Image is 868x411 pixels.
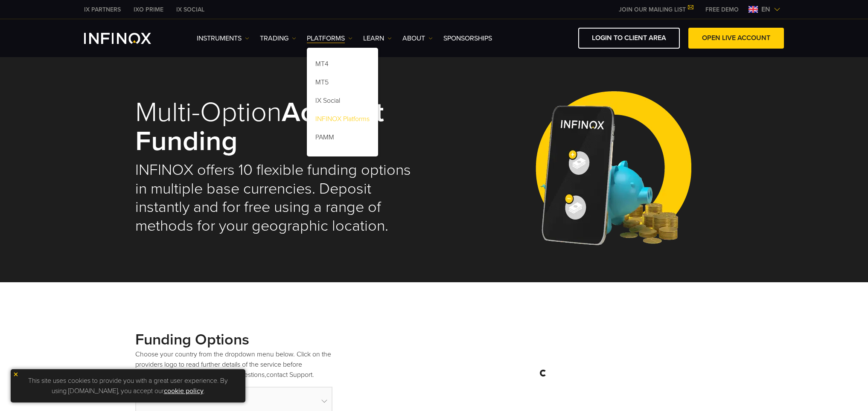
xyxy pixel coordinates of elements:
[307,33,352,43] a: PLATFORMS
[443,33,492,43] a: SPONSORSHIPS
[135,96,384,158] strong: Account Funding
[307,93,378,111] a: IX Social
[15,373,241,398] p: This site uses cookies to provide you with a great user experience. By using [DOMAIN_NAME], you a...
[197,33,249,43] a: Instruments
[127,5,170,14] a: INFINOX
[170,5,211,14] a: INFINOX
[135,98,422,156] h1: Multi-Option
[78,5,127,14] a: INFINOX
[758,4,774,14] span: en
[13,371,19,377] img: yellow close icon
[135,161,422,236] h2: INFINOX offers 10 flexible funding options in multiple base currencies. Deposit instantly and for...
[307,130,378,148] a: PAMM
[164,387,204,395] a: cookie policy
[135,330,249,349] strong: Funding Options
[699,5,745,14] a: INFINOX MENU
[307,111,378,130] a: INFINOX Platforms
[307,56,378,75] a: MT4
[612,6,699,13] a: JOIN OUR MAILING LIST
[578,28,680,49] a: LOGIN TO CLIENT AREA
[363,33,392,43] a: Learn
[135,349,332,380] p: Choose your country from the dropdown menu below. Click on the providers logo to read further det...
[260,33,296,43] a: TRADING
[688,28,784,49] a: OPEN LIVE ACCOUNT
[402,33,433,43] a: ABOUT
[84,33,171,44] a: INFINOX Logo
[307,75,378,93] a: MT5
[266,370,312,379] a: contact Support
